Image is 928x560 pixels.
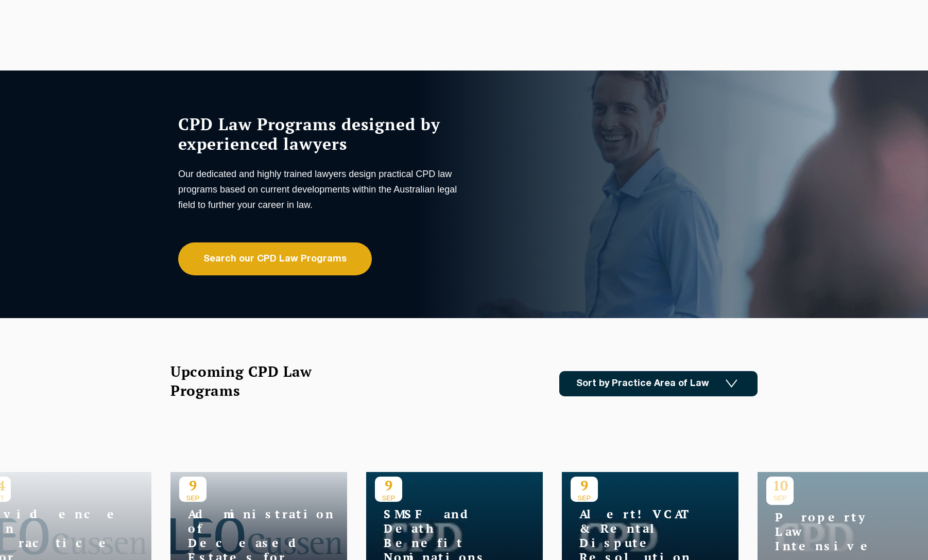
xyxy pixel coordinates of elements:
[178,114,461,153] h1: CPD Law Programs designed by experienced lawyers
[179,477,207,494] p: 9
[178,166,461,213] p: Our dedicated and highly trained lawyers design practical CPD law programs based on current devel...
[559,371,758,396] a: Sort by Practice Area of Law
[178,242,372,275] a: Search our CPD Law Programs
[179,494,207,502] span: SEP
[571,494,598,502] span: SEP
[726,379,737,388] img: Icon
[571,477,598,494] p: 9
[170,362,338,400] h2: Upcoming CPD Law Programs
[375,477,402,494] p: 9
[375,494,402,502] span: SEP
